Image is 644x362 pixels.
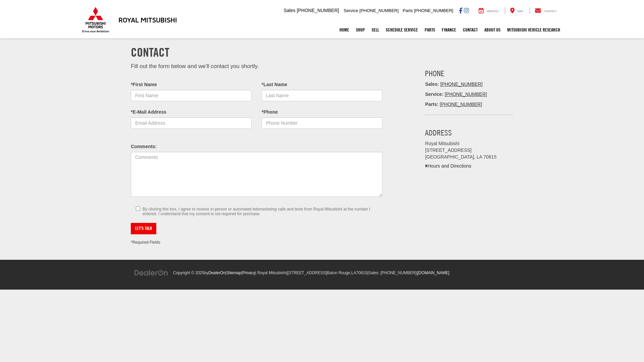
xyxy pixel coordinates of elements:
[425,81,439,87] span: Sales:
[356,270,367,275] span: 70815
[504,21,563,38] a: Mitsubishi Vehicle Research
[173,270,204,275] span: Copyright © 2025
[425,163,471,169] a: Hours and Directions
[131,143,157,150] label: Comments:
[425,128,513,137] h3: Address
[425,140,513,161] address: Royal Mitsubishi [STREET_ADDRESS] [GEOGRAPHIC_DATA], LA 70815
[284,8,296,13] span: Sales
[380,270,416,275] span: [PHONE_NUMBER]
[414,8,453,13] span: [PHONE_NUMBER]
[368,270,379,275] span: Sales:
[255,270,286,275] span: | Royal Mitsubishi
[131,223,156,234] button: Let's Talk
[416,270,449,275] span: |
[336,21,353,38] a: Home
[421,21,438,38] a: Parts: Opens in a new tab
[241,270,255,275] span: |
[80,7,111,33] img: Mitsubishi
[382,21,421,38] a: Schedule Service: Opens in a new tab
[131,62,382,70] p: Fill out the form below and we'll contact you shortly.
[204,270,225,275] span: by
[286,270,367,275] span: |
[402,8,413,13] span: Parts
[464,8,469,13] a: Instagram: Click to visit our Instagram page
[131,117,252,129] input: Email Address
[327,270,352,275] span: Baton Rouge,
[262,117,382,129] input: Phone Number
[131,90,252,101] input: First Name
[226,270,241,275] a: Sitemap
[297,8,339,13] span: [PHONE_NUMBER]
[136,206,140,211] input: By clicking this box, I agree to receive in-person or automated telemarketing calls and texts fro...
[418,270,449,275] a: [DOMAIN_NAME]
[425,69,513,78] h3: Phone
[368,21,382,38] a: Sell
[344,8,358,13] span: Service
[131,240,160,245] small: *Required Fields
[208,270,225,275] a: DealerOn Home Page
[287,270,327,275] span: [STREET_ADDRESS]
[440,81,483,87] a: [PHONE_NUMBER]
[360,8,399,13] span: [PHONE_NUMBER]
[425,102,438,107] strong: Parts:
[131,81,157,88] label: *First Name
[505,7,528,14] a: Map
[134,270,168,275] a: DealerOn
[438,21,460,38] a: Finance
[262,109,278,116] label: *Phone
[242,270,255,275] a: Privacy
[225,270,241,275] span: |
[425,92,443,97] strong: Service:
[445,92,487,97] a: [PHONE_NUMBER]
[262,81,287,88] label: *Last Name
[460,21,481,38] a: Contact
[262,90,382,101] input: Last Name
[530,7,562,14] a: Contact
[481,21,504,38] a: About Us
[351,270,356,275] span: LA
[353,21,368,38] a: Shop
[134,269,168,277] img: DealerOn
[118,16,177,23] h3: Royal Mitsubishi
[518,10,523,13] span: Map
[143,207,377,216] small: By clicking this box, I agree to receive in-person or automated telemarketing calls and texts fro...
[131,109,166,116] label: *E-Mail Address
[474,7,503,14] a: Service
[487,10,498,13] span: Service
[544,10,557,13] span: Contact
[459,8,463,13] a: Facebook: Click to visit our Facebook page
[367,270,417,275] span: |
[131,46,513,59] h1: Contact
[440,102,482,107] a: [PHONE_NUMBER]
